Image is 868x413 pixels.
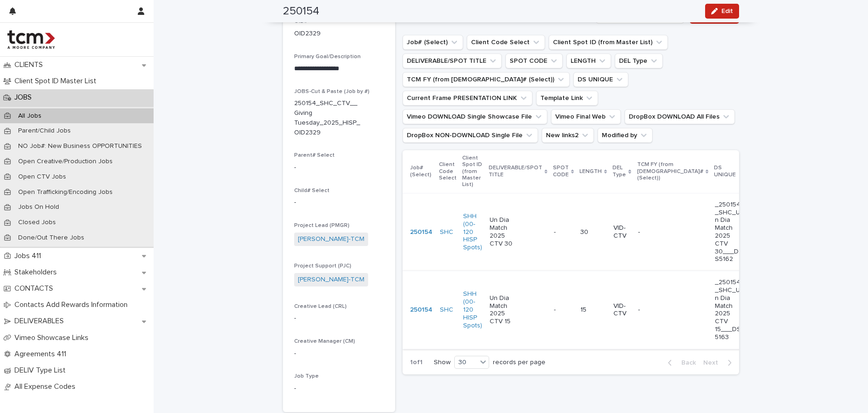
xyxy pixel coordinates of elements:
[676,360,696,366] span: Back
[294,99,362,137] p: 250154_SHC_CTV__Giving Tuesday_2025_HISP_OID2329
[536,91,598,106] button: Template Link
[554,226,558,236] p: -
[294,339,355,344] span: Creative Manager (CM)
[721,8,733,14] span: Edit
[7,30,55,49] img: 4hMmSqQkux38exxPVZHQ
[11,350,74,359] p: Agreements 411
[638,306,666,314] p: -
[410,163,433,180] p: Job# (Select)
[294,89,370,94] span: JOBS-Cut & Paste (Job by #)
[598,128,653,143] button: Modified by
[298,275,364,285] a: [PERSON_NAME]-TCM
[579,167,602,177] p: LENGTH
[580,306,606,314] p: 15
[11,142,149,150] p: NO Job#: New Business OPPORTUNITIES
[294,29,321,39] p: OID2329
[566,53,611,68] button: LENGTH
[11,333,96,342] p: Vimeo Showcase Links
[294,188,330,193] span: Child# Select
[403,53,502,68] button: DELIVERABLE/SPOT TITLE
[283,5,319,18] h2: 250154
[403,128,538,143] button: DropBox NON-DOWNLOAD Single File
[11,252,48,260] p: Jobs 411
[462,153,483,190] p: Client Spot ID (from Master List)
[580,228,606,236] p: 30
[11,366,73,375] p: DELIV Type List
[542,128,594,143] button: New links2
[554,304,558,314] p: -
[455,358,477,367] div: 30
[715,201,742,263] p: _250154_SHC_Un Dia Match 2025 CTV 30___DS5162
[403,72,570,87] button: TCM FY (from Job# (Select))
[467,35,545,50] button: Client Code Select
[294,384,384,393] p: -
[11,112,49,120] p: All Jobs
[11,300,135,309] p: Contacts Add Rewards Information
[705,4,739,19] button: Edit
[490,216,517,247] p: Un Dia Match 2025 CTV 30
[637,160,703,183] p: TCM FY (from [DEMOGRAPHIC_DATA]# (Select))
[294,153,335,158] span: Parent# Select
[612,163,626,180] p: DEL Type
[294,198,384,207] p: -
[410,306,432,314] a: 250154
[298,234,364,244] a: [PERSON_NAME]-TCM
[410,228,432,236] a: 250154
[403,35,463,50] button: Job# (Select)
[294,223,350,228] span: Project Lead (PMGR)
[440,228,453,236] a: SHC
[660,359,700,367] button: Back
[549,35,668,50] button: Client Spot ID (from Master List)
[463,213,482,252] a: SHH (00-120 HISP Spots)
[553,163,569,180] p: SPOT CODE
[703,360,724,366] span: Next
[613,224,630,240] p: VID-CTV
[294,163,384,173] p: -
[715,279,742,341] p: _250154_SHC_Un Dia Match 2025 CTV 15___DS5163
[613,302,630,318] p: VID-CTV
[294,54,361,60] span: Primary Goal/Description
[439,160,457,183] p: Client Code Select
[294,349,384,359] p: -
[11,93,39,102] p: JOBS
[294,373,319,379] span: Job Type
[493,359,545,366] p: records per page
[403,109,547,124] button: Vimeo DOWNLOAD Single Showcase File
[463,290,482,329] a: SHH (00-120 HISP Spots)
[505,53,563,68] button: SPOT CODE
[638,228,666,236] p: -
[11,127,78,135] p: Parent/Child Jobs
[551,109,621,124] button: Vimeo Final Web
[11,234,92,242] p: Done/Out There Jobs
[403,351,430,374] p: 1 of 1
[490,294,517,326] p: Un Dia Match 2025 CTV 15
[573,72,628,87] button: DS UNIQUE
[294,313,384,323] p: -
[403,91,532,106] button: Current Frame PRESENTATION LINK
[11,60,50,69] p: CLIENTS
[714,163,738,180] p: DS UNIQUE
[615,53,663,68] button: DEL Type
[294,263,351,269] span: Project Support (PJC)
[294,304,347,309] span: Creative Lead (CRL)
[489,163,542,180] p: DELIVERABLE/SPOT TITLE
[625,109,735,124] button: DropBox DOWNLOAD All Files
[11,219,63,226] p: Closed Jobs
[11,317,71,326] p: DELIVERABLES
[11,203,67,211] p: Jobs On Hold
[11,284,61,293] p: CONTACTS
[11,268,64,277] p: Stakeholders
[11,77,104,86] p: Client Spot ID Master List
[434,359,451,366] p: Show
[11,188,120,196] p: Open Trafficking/Encoding Jobs
[11,382,83,391] p: All Expense Codes
[700,359,739,367] button: Next
[440,306,453,314] a: SHC
[11,158,120,166] p: Open Creative/Production Jobs
[11,173,74,181] p: Open CTV Jobs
